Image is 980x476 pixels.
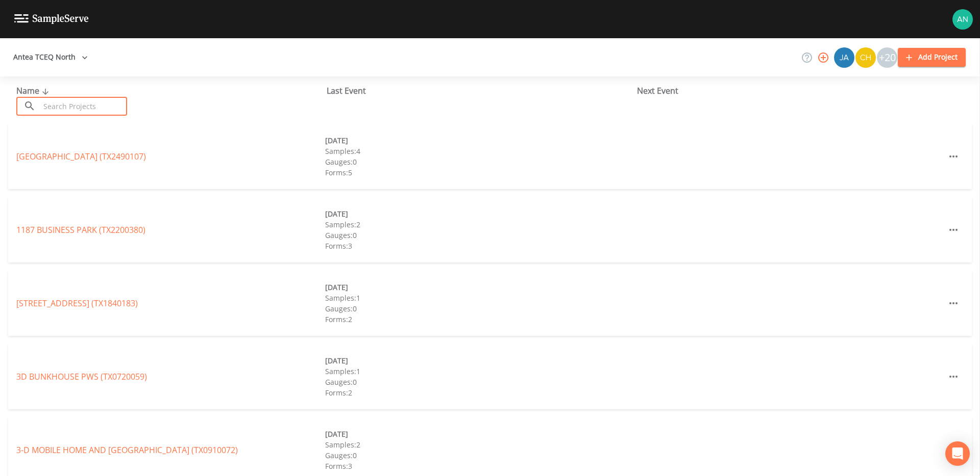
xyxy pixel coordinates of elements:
[898,48,966,67] button: Add Project
[325,167,634,178] div: Forms: 5
[325,439,634,450] div: Samples: 2
[855,47,876,68] div: Charles Medina
[40,97,127,116] input: Search Projects
[327,85,637,97] div: Last Event
[325,293,634,303] div: Samples: 1
[834,47,854,68] img: 2e773653e59f91cc345d443c311a9659
[9,48,92,67] button: Antea TCEQ North
[325,241,634,251] div: Forms: 3
[16,371,147,382] a: 3D BUNKHOUSE PWS (TX0720059)
[325,303,634,314] div: Gauges: 0
[16,85,52,96] span: Name
[16,298,138,309] a: [STREET_ADDRESS] (TX1840183)
[325,314,634,325] div: Forms: 2
[325,355,634,366] div: [DATE]
[325,282,634,293] div: [DATE]
[16,224,145,235] a: 1187 BUSINESS PARK (TX2200380)
[945,441,970,466] div: Open Intercom Messenger
[325,208,634,219] div: [DATE]
[325,461,634,471] div: Forms: 3
[637,85,947,97] div: Next Event
[325,377,634,387] div: Gauges: 0
[855,47,876,68] img: c74b8b8b1c7a9d34f67c5e0ca157ed15
[325,219,634,230] div: Samples: 2
[14,14,89,24] img: logo
[16,444,238,456] a: 3-D MOBILE HOME AND [GEOGRAPHIC_DATA] (TX0910072)
[325,230,634,241] div: Gauges: 0
[325,366,634,377] div: Samples: 1
[325,450,634,461] div: Gauges: 0
[16,151,146,162] a: [GEOGRAPHIC_DATA] (TX2490107)
[325,146,634,156] div: Samples: 4
[877,47,897,68] div: +20
[952,9,973,30] img: c76c074581486bce1c0cbc9e29643337
[834,47,855,68] div: James Whitmire
[325,387,634,398] div: Forms: 2
[325,156,634,167] div: Gauges: 0
[325,429,634,439] div: [DATE]
[325,135,634,146] div: [DATE]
